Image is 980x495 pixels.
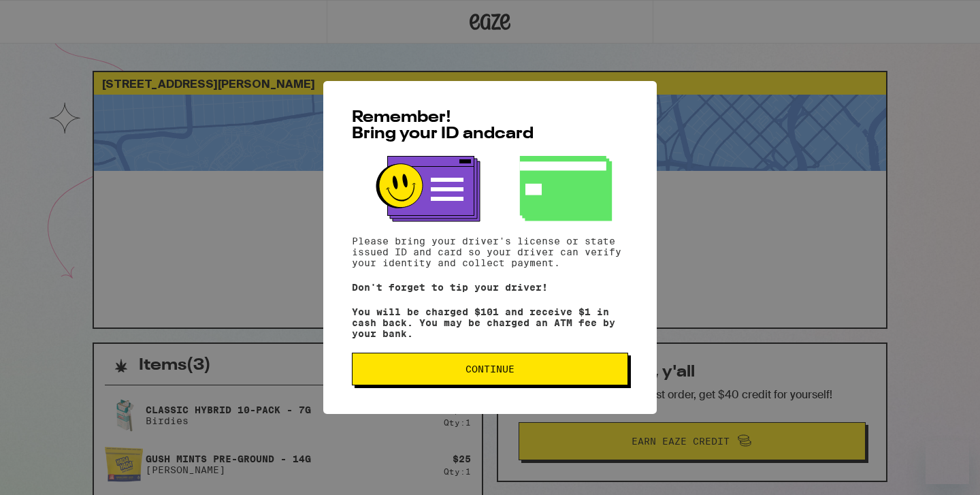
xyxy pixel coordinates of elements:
[926,441,969,484] iframe: Button to launch messaging window
[352,353,628,385] button: Continue
[465,364,514,374] span: Continue
[352,110,534,142] span: Remember! Bring your ID and card
[352,306,628,339] p: You will be charged $101 and receive $1 in cash back. You may be charged an ATM fee by your bank.
[352,282,628,293] p: Don't forget to tip your driver!
[352,236,628,268] p: Please bring your driver's license or state issued ID and card so your driver can verify your ide...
